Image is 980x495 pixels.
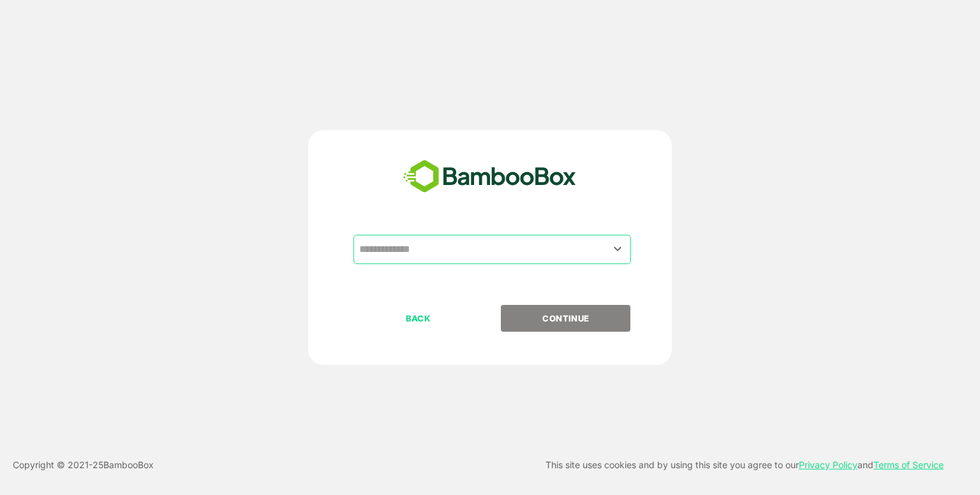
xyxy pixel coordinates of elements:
[609,240,627,258] button: Open
[13,457,154,473] p: Copyright © 2021- 25 BambooBox
[546,457,944,473] p: This site uses cookies and by using this site you agree to our and
[355,311,482,325] p: BACK
[799,459,857,470] a: Privacy Policy
[501,305,630,332] button: CONTINUE
[502,311,630,325] p: CONTINUE
[353,305,483,332] button: BACK
[396,156,583,198] img: bamboobox
[873,459,944,470] a: Terms of Service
